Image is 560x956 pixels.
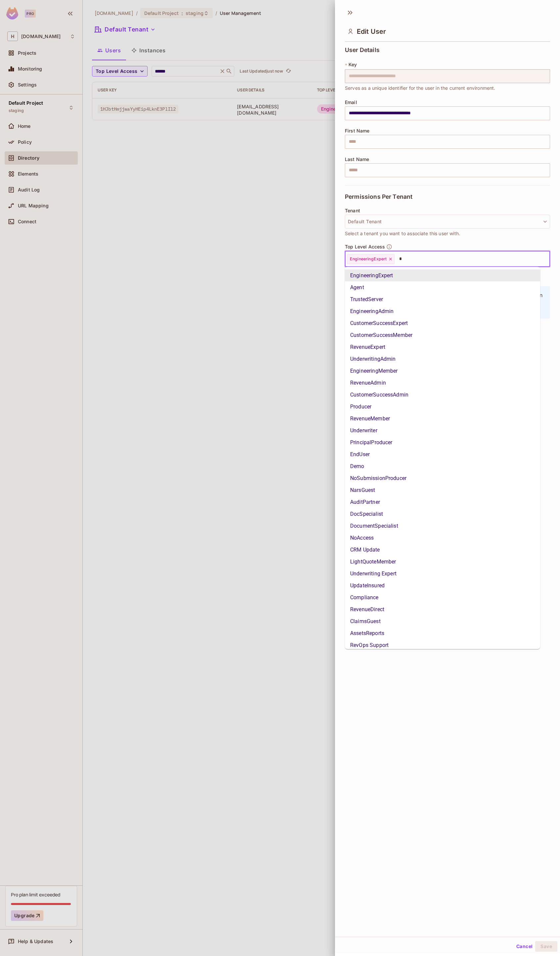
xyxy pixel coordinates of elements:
li: Agent [345,282,540,293]
li: NarsGuest [345,484,540,496]
li: Underwriter [345,425,540,437]
span: EngineeringExpert [350,256,387,262]
span: Select a tenant you want to associate this user with. [345,230,460,237]
button: Save [535,941,557,952]
li: CustomerSuccessExpert [345,317,540,329]
span: Top Level Access [345,244,385,249]
li: UnderwritingAdmin [345,353,540,365]
li: EngineeringAdmin [345,305,540,317]
span: Serves as a unique identifier for the user in the current environment. [345,84,495,92]
li: RevenueAdmin [345,377,540,389]
span: Tenant [345,208,360,213]
li: ClaimsGuest [345,615,540,627]
li: EndUser [345,449,540,460]
li: Compliance [345,592,540,604]
span: Key [349,62,357,67]
li: CustomerSuccessAdmin [345,389,540,401]
span: User Details [345,47,380,53]
span: Email [345,100,357,105]
li: Producer [345,401,540,413]
button: Cancel [514,941,535,952]
span: Edit User [357,27,386,35]
li: TrustedServer [345,293,540,305]
li: CRM Update [345,544,540,556]
li: AuditPartner [345,496,540,508]
li: Underwriting Expert [345,568,540,580]
li: NoAccess [345,532,540,544]
li: Demo [345,460,540,472]
li: NoSubmissionProducer [345,472,540,484]
li: RevenueDirect [345,604,540,615]
li: AssetsReports [345,627,540,639]
button: Default Tenant [345,215,550,229]
span: Last Name [345,157,369,162]
li: DocumentSpecialist [345,520,540,532]
li: EngineeringExpert [345,270,540,282]
button: Close [546,258,548,259]
li: LightQuoteMember [345,556,540,568]
li: CustomerSuccessMember [345,329,540,341]
li: EngineeringMember [345,365,540,377]
li: RevenueMember [345,413,540,425]
li: UpdateInsured [345,580,540,592]
li: RevenueExpert [345,341,540,353]
span: Permissions Per Tenant [345,193,412,200]
div: EngineeringExpert [347,254,395,264]
li: RevOps Support [345,639,540,651]
li: DocSpecialist [345,508,540,520]
span: First Name [345,128,370,133]
li: PrincipalProducer [345,437,540,449]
